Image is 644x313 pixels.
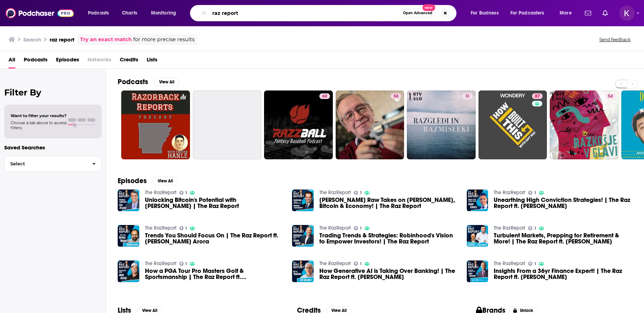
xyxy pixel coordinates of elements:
[145,268,284,280] a: How a PGA Tour Pro Masters Golf & Sportsmanship | The Raz Report ft. Nick Hardy
[151,8,176,18] span: Monitoring
[534,227,536,230] span: 1
[24,54,47,68] a: Podcasts
[4,144,102,151] p: Saved Searches
[605,93,616,99] a: 54
[535,93,540,100] span: 87
[465,93,470,100] span: 51
[494,197,633,209] a: Unearthing High Conviction Strategies! | The Raz Report ft. Sean Emory
[319,260,351,267] a: The RazReport
[467,260,488,282] img: Insights From a 36yr Finance Expert! | The Raz Report ft. John Nowicki
[597,37,633,43] button: Send feedback
[145,197,284,209] span: Unlocking Bitcoin's Potential with [PERSON_NAME] | The Raz Report
[23,36,41,43] h3: Search
[185,262,187,265] span: 1
[354,262,362,266] a: 1
[117,7,141,19] a: Charts
[264,90,333,159] a: 60
[319,197,458,209] span: [PERSON_NAME] Raw Takes on [PERSON_NAME], Bitcoin & Economy! | The Raz Report
[185,191,187,194] span: 1
[619,5,635,21] img: User Profile
[478,90,547,159] a: 87
[9,54,15,68] a: All
[152,177,178,185] button: View All
[179,191,187,195] a: 1
[118,190,139,211] a: Unlocking Bitcoin's Potential with Tim Draper | The Raz Report
[50,36,74,43] h3: raz report
[120,54,138,68] span: Credits
[147,54,157,68] a: Lists
[560,8,572,18] span: More
[463,93,473,99] a: 51
[319,225,351,231] a: The RazReport
[319,268,458,280] a: How Generative AI is Taking Over Banking! | The Raz Report ft. Zor Gorelov
[354,191,362,195] a: 1
[179,226,187,230] a: 1
[555,7,581,19] button: open menu
[145,232,284,245] span: Trends You Should Focus On | The Raz Report ft. [PERSON_NAME] Arora
[80,35,132,44] a: Try an exact match
[619,5,635,21] span: Logged in as kwignall
[11,120,67,130] span: Choose a tab above to access filters.
[360,227,362,230] span: 1
[145,190,177,196] a: The RazReport
[88,8,109,18] span: Podcasts
[88,54,111,68] span: Networks
[360,191,362,194] span: 1
[494,197,633,209] span: Unearthing High Conviction Strategies! | The Raz Report ft. [PERSON_NAME]
[494,232,633,245] a: Turbulent Markets, Prepping for Retirement & More! | The Raz Report ft. Kyle Hurley
[118,77,148,86] h2: Podcasts
[403,11,432,15] span: Open Advanced
[494,225,525,231] a: The RazReport
[322,93,327,100] span: 60
[494,268,633,280] span: Insights From a 36yr Finance Expert! | The Raz Report ft. [PERSON_NAME]
[145,197,284,209] a: Unlocking Bitcoin's Potential with Tim Draper | The Raz Report
[528,191,536,195] a: 1
[467,225,488,247] img: Turbulent Markets, Prepping for Retirement & More! | The Raz Report ft. Kyle Hurley
[292,190,314,211] img: Anthony Scaramucci's Raw Takes on Trump, Bitcoin & Economy! | The Raz Report
[494,190,525,196] a: The RazReport
[4,87,102,98] h2: Filter By
[118,176,147,185] h2: Episodes
[319,232,458,245] a: Trading Trends & Strategies: Robinhood's Vision to Empower Investors! | The Raz Report
[354,226,362,230] a: 1
[494,232,633,245] span: Turbulent Markets, Prepping for Retirement & More! | The Raz Report ft. [PERSON_NAME]
[292,225,314,247] img: Trading Trends & Strategies: Robinhood's Vision to Empower Investors! | The Raz Report
[145,268,284,280] span: How a PGA Tour Pro Masters Golf & Sportsmanship | The Raz Report ft. [PERSON_NAME]
[582,7,594,19] a: Show notifications dropdown
[292,260,314,282] a: How Generative AI is Taking Over Banking! | The Raz Report ft. Zor Gorelov
[319,197,458,209] a: Anthony Scaramucci's Raw Takes on Trump, Bitcoin & Economy! | The Raz Report
[528,262,536,266] a: 1
[510,8,544,18] span: For Podcasters
[118,225,139,247] img: Trends You Should Focus On | The Raz Report ft. Nigam Arora
[197,5,463,21] div: Search podcasts, credits, & more...
[154,78,179,86] button: View All
[83,7,118,19] button: open menu
[145,260,177,267] a: The RazReport
[393,93,398,100] span: 58
[56,54,79,68] a: Episodes
[360,262,362,265] span: 1
[391,93,401,99] a: 58
[118,77,179,86] a: PodcastsView All
[494,260,525,267] a: The RazReport
[600,7,611,19] a: Show notifications dropdown
[506,7,555,19] button: open menu
[133,35,195,44] span: for more precise results
[532,93,543,99] a: 87
[400,9,436,17] button: Open AdvancedNew
[145,232,284,245] a: Trends You Should Focus On | The Raz Report ft. Nigam Arora
[319,268,458,280] span: How Generative AI is Taking Over Banking! | The Raz Report ft. [PERSON_NAME]
[118,260,139,282] img: How a PGA Tour Pro Masters Golf & Sportsmanship | The Raz Report ft. Nick Hardy
[6,6,74,20] img: Podchaser - Follow, Share and Rate Podcasts
[209,7,400,19] input: Search podcasts, credits, & more...
[5,161,86,166] span: Select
